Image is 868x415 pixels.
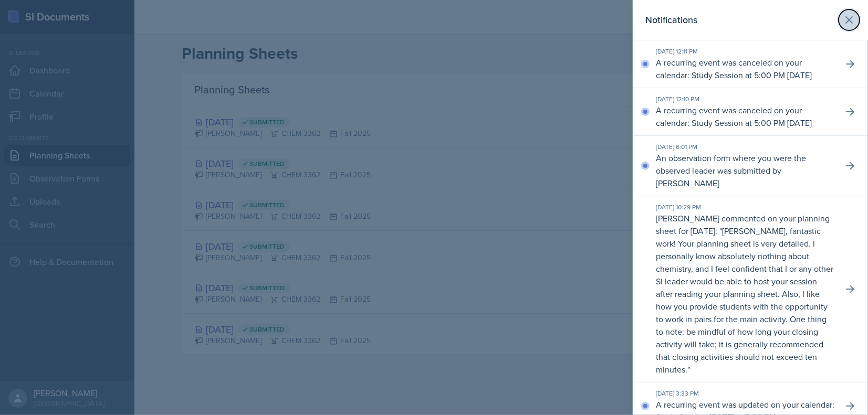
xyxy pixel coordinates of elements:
div: [DATE] 3:33 PM [656,389,834,398]
p: An observation form where you were the observed leader was submitted by [PERSON_NAME] [656,152,834,189]
div: [DATE] 12:11 PM [656,47,834,56]
p: A recurring event was canceled on your calendar: Study Session at 5:00 PM [DATE] [656,56,834,81]
div: [DATE] 12:10 PM [656,94,834,104]
div: [DATE] 6:01 PM [656,142,834,152]
p: [PERSON_NAME], fantastic work! Your planning sheet is very detailed. I personally know absolutely... [656,225,833,375]
div: [DATE] 10:29 PM [656,203,834,212]
p: [PERSON_NAME] commented on your planning sheet for [DATE]: " " [656,212,834,376]
p: A recurring event was canceled on your calendar: Study Session at 5:00 PM [DATE] [656,104,834,129]
h2: Notifications [645,13,697,27]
